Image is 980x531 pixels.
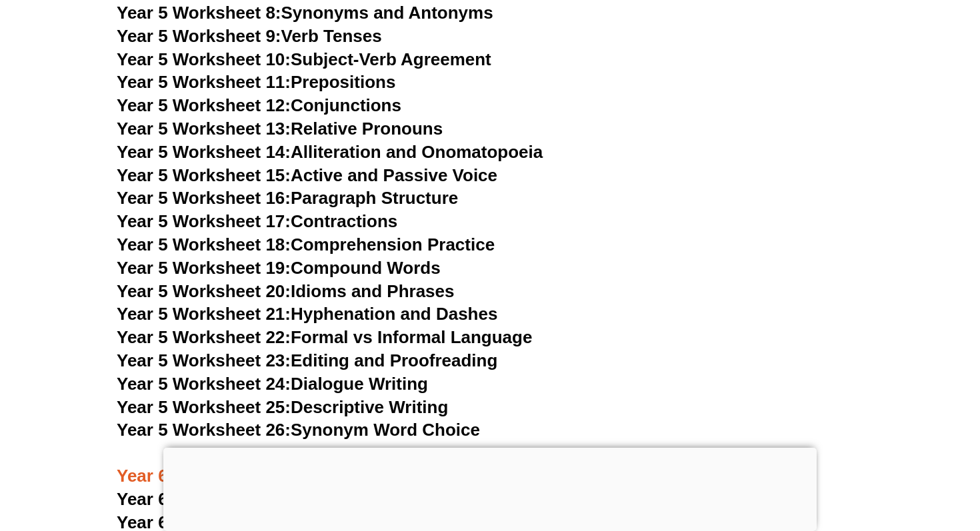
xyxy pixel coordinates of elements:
[117,26,281,46] span: Year 5 Worksheet 9:
[117,281,454,301] a: Year 5 Worksheet 20:Idioms and Phrases
[117,26,382,46] a: Year 5 Worksheet 9:Verb Tenses
[117,442,863,488] h3: Year 6 English Worksheets
[117,235,495,255] a: Year 5 Worksheet 18:Comprehension Practice
[117,420,480,440] a: Year 5 Worksheet 26:Synonym Word Choice
[117,165,497,185] a: Year 5 Worksheet 15:Active and Passive Voice
[117,211,291,231] span: Year 5 Worksheet 17:
[117,397,448,417] a: Year 5 Worksheet 25:Descriptive Writing
[117,235,291,255] span: Year 5 Worksheet 18:
[117,258,291,278] span: Year 5 Worksheet 19:
[117,374,291,394] span: Year 5 Worksheet 24:
[117,327,532,347] a: Year 5 Worksheet 22:Formal vs Informal Language
[117,327,291,347] span: Year 5 Worksheet 22:
[117,188,458,208] a: Year 5 Worksheet 16:Paragraph Structure
[117,489,709,509] a: Year 6 Comprehension Worksheet 1: A Magical Journey to the Pyramids
[117,49,491,69] a: Year 5 Worksheet 10:Subject-Verb Agreement
[117,72,291,92] span: Year 5 Worksheet 11:
[117,397,291,417] span: Year 5 Worksheet 25:
[117,350,291,370] span: Year 5 Worksheet 23:
[117,95,291,115] span: Year 5 Worksheet 12:
[117,258,441,278] a: Year 5 Worksheet 19:Compound Words
[117,304,497,324] a: Year 5 Worksheet 21:Hyphenation and Dashes
[117,95,401,115] a: Year 5 Worksheet 12:Conjunctions
[117,119,291,139] span: Year 5 Worksheet 13:
[117,142,291,162] span: Year 5 Worksheet 14:
[117,142,543,162] a: Year 5 Worksheet 14:Alliteration and Onomatopoeia
[751,380,980,531] iframe: Chat Widget
[117,3,493,23] a: Year 5 Worksheet 8:Synonyms and Antonyms
[117,119,443,139] a: Year 5 Worksheet 13:Relative Pronouns
[117,188,291,208] span: Year 5 Worksheet 16:
[117,165,291,185] span: Year 5 Worksheet 15:
[117,211,397,231] a: Year 5 Worksheet 17:Contractions
[117,420,291,440] span: Year 5 Worksheet 26:
[117,350,497,370] a: Year 5 Worksheet 23:Editing and Proofreading
[117,281,291,301] span: Year 5 Worksheet 20:
[163,448,817,528] iframe: Advertisement
[117,374,428,394] a: Year 5 Worksheet 24:Dialogue Writing
[117,3,281,23] span: Year 5 Worksheet 8:
[117,72,395,92] a: Year 5 Worksheet 11:Prepositions
[117,49,291,69] span: Year 5 Worksheet 10:
[117,304,291,324] span: Year 5 Worksheet 21:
